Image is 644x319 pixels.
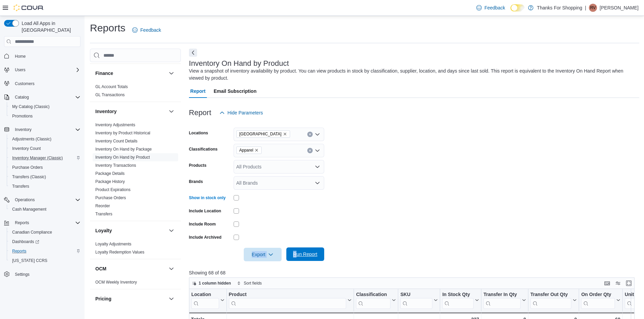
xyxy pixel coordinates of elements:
[189,68,636,82] div: View a snapshot of inventory availability by product. You can view products in stock by classific...
[95,280,137,285] a: OCM Weekly Inventory
[1,51,83,61] button: Home
[12,165,43,170] span: Purchase Orders
[1,195,83,205] button: Operations
[9,228,80,236] span: Canadian Compliance
[356,292,396,309] button: Classification
[95,295,111,302] h3: Pricing
[1,125,83,134] button: Inventory
[585,4,586,12] p: |
[442,292,474,298] div: In Stock Qty
[95,187,130,192] span: Product Expirations
[95,163,136,168] a: Inventory Transactions
[7,228,83,237] button: Canadian Compliance
[15,127,31,132] span: Inventory
[189,179,203,184] label: Brands
[1,92,83,102] button: Catalog
[189,59,289,68] h3: Inventory On Hand by Product
[189,163,207,168] label: Products
[7,111,83,121] button: Promotions
[190,84,206,98] span: Report
[12,270,80,278] span: Settings
[189,130,208,136] label: Locations
[95,227,112,234] h3: Loyalty
[7,163,83,172] button: Purchase Orders
[95,155,150,160] span: Inventory On Hand by Product
[234,279,264,287] button: Sort fields
[7,256,83,265] button: [US_STATE] CCRS
[167,227,175,235] button: Loyalty
[9,173,49,181] a: Transfers (Classic)
[95,147,152,152] span: Inventory On Hand by Package
[12,126,34,134] button: Inventory
[483,292,521,309] div: Transfer In Qty
[95,108,166,115] button: Inventory
[95,155,150,160] a: Inventory On Hand by Product
[9,144,80,153] span: Inventory Count
[239,131,282,137] span: [GEOGRAPHIC_DATA]
[625,279,633,287] button: Enter fullscreen
[95,84,128,89] span: GL Account Totals
[95,179,125,184] a: Package History
[95,295,166,302] button: Pricing
[189,49,197,57] button: Next
[214,84,257,98] span: Email Subscription
[4,48,80,297] nav: Complex example
[244,281,262,286] span: Sort fields
[283,132,287,136] button: Remove Grant Park from selection in this group
[189,279,234,287] button: 1 column hidden
[9,247,29,255] a: Reports
[293,251,317,258] span: Run Report
[12,219,32,227] button: Reports
[7,172,83,182] button: Transfers (Classic)
[9,154,66,162] a: Inventory Manager (Classic)
[140,27,161,33] span: Feedback
[400,292,432,309] div: SKU URL
[7,182,83,191] button: Transfers
[7,144,83,153] button: Inventory Count
[239,147,253,154] span: Apparel
[400,292,432,298] div: SKU
[95,171,125,176] a: Package Details
[12,136,51,142] span: Adjustments (Classic)
[95,280,137,285] span: OCM Weekly Inventory
[19,20,80,33] span: Load All Apps in [GEOGRAPHIC_DATA]
[9,112,35,120] a: Promotions
[15,54,26,59] span: Home
[95,265,166,272] button: OCM
[95,179,125,184] span: Package History
[244,248,282,261] button: Export
[9,103,80,111] span: My Catalog (Classic)
[12,196,38,204] button: Operations
[9,238,80,246] span: Dashboards
[12,155,63,161] span: Inventory Manager (Classic)
[1,79,83,88] button: Customers
[530,292,571,309] div: Transfer Out Qty
[95,108,117,115] h3: Inventory
[474,1,508,15] a: Feedback
[12,248,26,254] span: Reports
[7,134,83,144] button: Adjustments (Classic)
[236,130,290,138] span: Grant Park
[530,292,571,298] div: Transfer Out Qty
[307,148,313,153] button: Clear input
[14,4,44,11] img: Cova
[95,131,150,135] a: Inventory by Product Historical
[9,163,46,171] a: Purchase Orders
[95,242,132,246] a: Loyalty Adjustments
[12,146,41,151] span: Inventory Count
[9,173,80,181] span: Transfers (Classic)
[12,93,31,101] button: Catalog
[9,112,80,120] span: Promotions
[12,174,46,180] span: Transfers (Classic)
[95,195,126,201] span: Purchase Orders
[95,92,125,97] a: GL Transactions
[191,292,219,298] div: Location
[442,292,474,309] div: In Stock Qty
[95,250,144,255] a: Loyalty Redemption Values
[581,292,615,309] div: On Order Qty
[167,107,175,115] button: Inventory
[167,265,175,273] button: OCM
[189,109,211,117] h3: Report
